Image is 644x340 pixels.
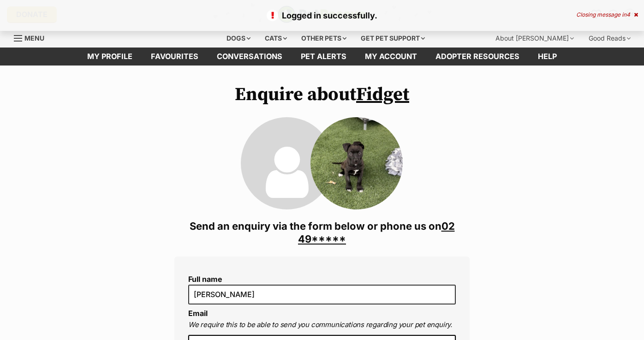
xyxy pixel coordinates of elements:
[292,48,356,66] a: Pet alerts
[208,48,292,66] a: conversations
[220,29,257,48] div: Dogs
[188,309,208,318] label: Email
[78,48,142,66] a: My profile
[188,285,456,304] input: E.g. Jimmy Chew
[258,29,293,48] div: Cats
[174,220,470,245] h3: Send an enquiry via the form below or phone us on
[295,29,353,48] div: Other pets
[14,29,51,46] a: Menu
[356,83,409,106] a: Fidget
[582,29,637,48] div: Good Reads
[24,34,44,42] span: Menu
[142,48,208,66] a: Favourites
[174,84,470,105] h1: Enquire about
[188,320,456,330] p: We require this to be able to send you communications regarding your pet enquiry.
[489,29,580,48] div: About [PERSON_NAME]
[310,117,403,209] img: Fidget
[188,275,456,283] label: Full name
[529,48,566,66] a: Help
[354,29,431,48] div: Get pet support
[356,48,426,66] a: My account
[426,48,529,66] a: Adopter resources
